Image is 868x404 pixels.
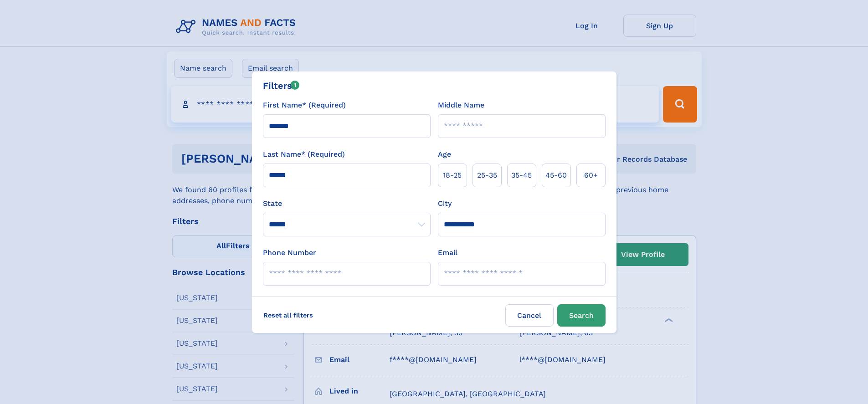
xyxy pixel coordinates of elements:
[557,304,606,327] button: Search
[438,149,451,160] label: Age
[438,198,452,209] label: City
[257,304,319,326] label: Reset all filters
[263,149,345,160] label: Last Name* (Required)
[438,100,484,111] label: Middle Name
[263,198,431,209] label: State
[584,170,598,181] span: 60+
[263,100,346,111] label: First Name* (Required)
[545,170,567,181] span: 45‑60
[505,304,554,327] label: Cancel
[438,247,457,258] label: Email
[263,247,316,258] label: Phone Number
[443,170,462,181] span: 18‑25
[263,79,300,92] div: Filters
[477,170,497,181] span: 25‑35
[511,170,532,181] span: 35‑45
